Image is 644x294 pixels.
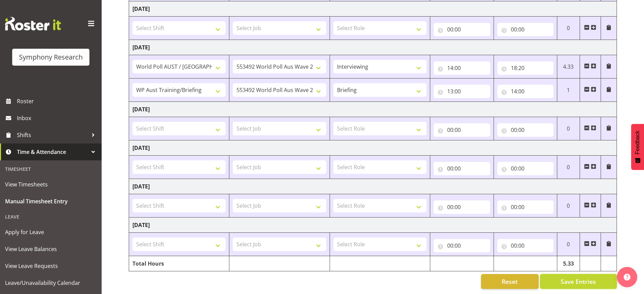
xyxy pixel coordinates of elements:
[631,124,644,170] button: Feedback - Show survey
[557,156,580,179] td: 0
[497,200,554,214] input: Click to select...
[557,233,580,256] td: 0
[2,162,100,176] div: Timesheet
[2,210,100,224] div: Leave
[434,85,490,98] input: Click to select...
[497,85,554,98] input: Click to select...
[2,176,100,193] a: View Timesheets
[481,274,539,289] button: Reset
[497,239,554,252] input: Click to select...
[5,196,97,206] span: Manual Timesheet Entry
[2,241,100,257] a: View Leave Balances
[2,224,100,241] a: Apply for Leave
[497,123,554,137] input: Click to select...
[5,17,61,30] img: Rosterit website logo
[17,113,98,123] span: Inbox
[497,162,554,175] input: Click to select...
[129,179,617,194] td: [DATE]
[502,277,518,286] span: Reset
[557,117,580,140] td: 0
[5,244,97,254] span: View Leave Balances
[557,17,580,40] td: 0
[17,130,88,140] span: Shifts
[557,194,580,218] td: 0
[129,218,617,233] td: [DATE]
[2,274,100,291] a: Leave/Unavailability Calendar
[635,131,641,154] span: Feedback
[497,23,554,36] input: Click to select...
[557,55,580,78] td: 4.33
[129,140,617,156] td: [DATE]
[561,277,596,286] span: Save Entries
[129,40,617,55] td: [DATE]
[5,261,97,271] span: View Leave Requests
[5,179,97,189] span: View Timesheets
[19,52,83,62] div: Symphony Research
[5,227,97,237] span: Apply for Leave
[17,96,98,106] span: Roster
[129,1,617,17] td: [DATE]
[497,61,554,75] input: Click to select...
[2,257,100,274] a: View Leave Requests
[434,61,490,75] input: Click to select...
[434,162,490,175] input: Click to select...
[17,147,88,157] span: Time & Attendance
[434,123,490,137] input: Click to select...
[129,102,617,117] td: [DATE]
[557,256,580,271] td: 5.33
[5,278,97,288] span: Leave/Unavailability Calendar
[434,23,490,36] input: Click to select...
[129,256,229,271] td: Total Hours
[434,239,490,252] input: Click to select...
[2,193,100,210] a: Manual Timesheet Entry
[557,78,580,102] td: 1
[540,274,617,289] button: Save Entries
[434,200,490,214] input: Click to select...
[624,274,630,280] img: help-xxl-2.png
